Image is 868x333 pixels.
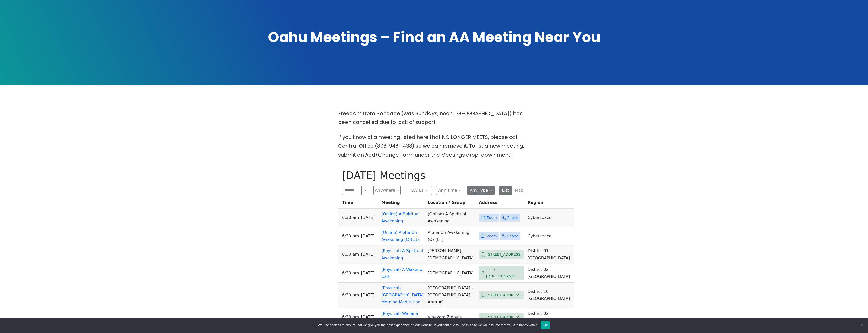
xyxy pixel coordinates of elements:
[426,227,477,245] td: Aloha On Awakening (O) (Lit)
[526,308,574,326] td: District 02 - [GEOGRAPHIC_DATA]
[512,186,526,195] button: Map
[526,283,574,308] td: District 10 - [GEOGRAPHIC_DATA]
[486,267,522,279] span: 1317 [PERSON_NAME]
[381,267,422,279] a: (Physical) A Wakeup Call
[361,214,374,221] span: [DATE]
[342,233,359,240] span: 6:30 AM
[361,314,374,321] span: [DATE]
[361,233,374,240] span: [DATE]
[486,233,497,239] span: Zoom
[342,251,359,258] span: 6:30 AM
[426,209,477,227] td: (Online) A Spiritual Awakening
[477,199,526,209] th: Address
[541,321,550,329] button: Ok
[342,314,359,321] span: 6:30 AM
[361,270,374,277] span: [DATE]
[338,109,530,127] p: Freedom from Bondage (was Sundays, noon, [GEOGRAPHIC_DATA]) has been cancelled due to lack of sup...
[467,186,495,195] button: Any Type
[426,245,477,264] td: [PERSON_NAME][DEMOGRAPHIC_DATA]
[342,169,526,182] h1: [DATE] Meetings
[526,209,574,227] td: Cyberspace
[486,314,522,320] span: [STREET_ADDRESS]
[373,186,401,195] button: Anywhere
[257,28,611,47] h1: Oahu Meetings – Find an AA Meeting Near You
[342,292,359,299] span: 6:30 AM
[338,133,530,159] p: If you know of a meeting listed here that NO LONGER MEETS, please call Central Office (808-946-14...
[486,251,522,258] span: [STREET_ADDRESS]
[381,311,418,323] a: (Physical) Wailana Group
[342,270,359,277] span: 6:30 AM
[381,212,420,223] a: (Online) A Spiritual Awakening
[381,286,424,304] a: (Physical) [GEOGRAPHIC_DATA] Morning Meditation
[426,199,477,209] th: Location / Group
[859,323,864,328] span: No
[318,323,538,328] span: We use cookies to ensure that we give you the best experience on our website. If you continue to ...
[507,215,518,221] span: Phone
[381,248,423,260] a: (Physical) A Spiritual Awakening
[507,233,518,239] span: Phone
[526,227,574,245] td: Cyberspace
[361,251,374,258] span: [DATE]
[426,308,477,326] td: Vineyard Zippy's
[342,186,362,195] input: Search
[405,186,432,195] button: [DATE]
[426,283,477,308] td: [GEOGRAPHIC_DATA] - [GEOGRAPHIC_DATA], Area #1
[342,214,359,221] span: 6:30 AM
[361,292,374,299] span: [DATE]
[381,230,419,242] a: (Online) Aloha On Awakening (O)(Lit)
[526,199,574,209] th: Region
[486,215,497,221] span: Zoom
[526,245,574,264] td: District 01 - [GEOGRAPHIC_DATA]
[426,264,477,283] td: [DEMOGRAPHIC_DATA]
[499,186,512,195] button: List
[486,292,522,298] span: [STREET_ADDRESS]
[436,186,463,195] button: Any Time
[361,186,369,195] button: Search
[526,264,574,283] td: District 02 - [GEOGRAPHIC_DATA]
[338,199,379,209] th: Time
[379,199,426,209] th: Meeting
